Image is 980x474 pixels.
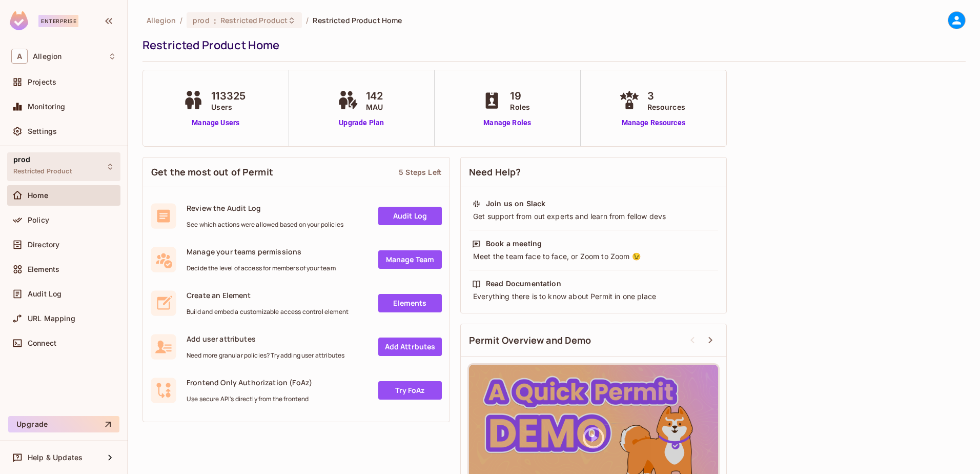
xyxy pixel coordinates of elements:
div: Read Documentation [486,279,561,289]
span: Monitoring [28,103,66,111]
span: Restricted Product Home [313,15,402,25]
div: Get support from out experts and learn from fellow devs [472,211,715,222]
div: Enterprise [38,15,78,27]
li: / [180,15,182,25]
span: Restricted Product [220,15,288,25]
span: URL Mapping [28,314,75,323]
a: Manage Users [180,117,251,128]
span: Help & Updates [28,453,83,462]
span: MAU [366,102,383,112]
span: Workspace: Allegion [33,52,62,61]
span: Home [28,191,49,200]
span: 19 [510,88,530,104]
span: : [213,16,217,25]
span: Projects [28,78,56,86]
span: prod [13,155,31,164]
span: Use secure API's directly from the frontend [187,395,312,403]
span: 3 [647,88,685,104]
span: Get the most out of Permit [151,166,273,179]
span: Permit Overview and Demo [469,334,591,347]
span: Create an Element [187,290,349,300]
a: Add Attrbutes [378,338,442,356]
li: / [306,15,309,25]
div: Meet the team face to face, or Zoom to Zoom 😉 [472,251,715,262]
img: SReyMgAAAABJRU5ErkJggg== [10,11,28,30]
span: prod [193,15,210,25]
span: Restricted Product [13,167,72,175]
span: A [11,49,28,64]
span: Manage your teams permissions [187,247,336,256]
a: Audit Log [378,207,442,225]
span: 142 [366,88,383,104]
span: Audit Log [28,290,62,298]
a: Manage Roles [479,117,535,128]
a: Upgrade Plan [335,117,388,128]
span: Settings [28,127,57,135]
a: Manage Team [378,250,442,269]
a: Try FoAz [378,381,442,400]
span: Roles [510,102,530,112]
span: Users [211,102,246,112]
span: Add user attributes [187,334,344,344]
span: Decide the level of access for members of your team [187,264,336,272]
a: Manage Resources [617,117,690,128]
span: Frontend Only Authorization (FoAz) [187,378,312,387]
div: Everything there is to know about Permit in one place [472,291,715,302]
span: Need Help? [469,166,521,179]
span: Review the Audit Log [187,203,343,213]
a: Elements [378,294,442,312]
span: Need more granular policies? Try adding user attributes [187,351,344,360]
span: Directory [28,241,59,249]
span: See which actions were allowed based on your policies [187,221,343,229]
div: 5 Steps Left [399,167,441,177]
span: Policy [28,216,49,224]
div: Book a meeting [486,239,542,249]
div: Join us on Slack [486,199,545,209]
span: Connect [28,339,56,347]
span: Build and embed a customizable access control element [187,308,349,316]
span: Elements [28,265,59,273]
span: Resources [647,102,685,112]
span: the active workspace [147,15,176,25]
span: 113325 [211,88,246,104]
div: Restricted Product Home [142,37,961,53]
button: Upgrade [8,416,119,432]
